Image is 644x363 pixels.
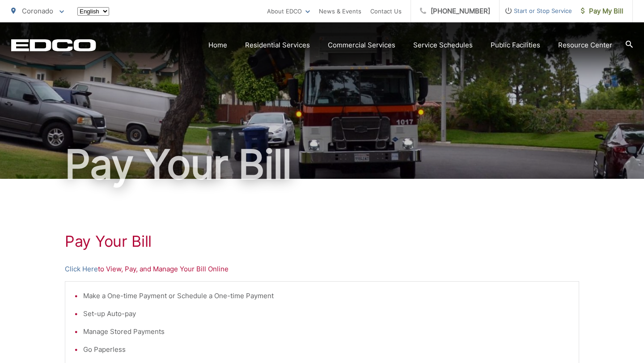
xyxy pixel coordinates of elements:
span: Coronado [22,7,53,15]
a: EDCD logo. Return to the homepage. [11,39,96,51]
a: Public Facilities [491,40,540,51]
span: Pay My Bill [581,6,623,17]
li: Go Paperless [83,344,570,355]
h1: Pay Your Bill [65,232,579,250]
a: Service Schedules [413,40,473,51]
p: to View, Pay, and Manage Your Bill Online [65,264,579,274]
a: Commercial Services [328,40,395,51]
a: Resource Center [558,40,612,51]
select: Select a language [77,7,109,16]
a: Home [208,40,227,51]
h1: Pay Your Bill [11,142,633,187]
a: News & Events [319,6,361,17]
li: Set-up Auto-pay [83,308,570,319]
li: Make a One-time Payment or Schedule a One-time Payment [83,291,570,301]
a: Contact Us [370,6,402,17]
a: Residential Services [245,40,310,51]
li: Manage Stored Payments [83,326,570,337]
a: About EDCO [267,6,310,17]
a: Click Here [65,264,98,274]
